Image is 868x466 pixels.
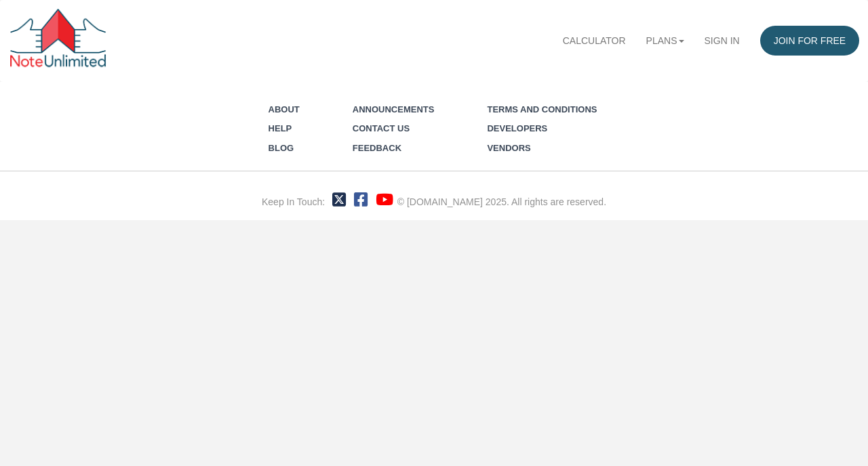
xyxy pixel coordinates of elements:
a: Join for FREE [760,26,860,56]
div: Keep In Touch: [262,195,325,209]
a: Terms and Conditions [487,104,597,114]
a: Help [269,123,292,133]
a: Contact Us [353,123,410,133]
a: Developers [487,123,547,133]
a: Vendors [487,143,530,153]
a: Sign in [694,26,750,56]
a: About [269,104,300,114]
a: Plans [636,26,694,56]
a: Blog [269,143,294,153]
a: Calculator [553,26,636,56]
a: Announcements [353,104,435,114]
a: Feedback [353,143,401,153]
div: © [DOMAIN_NAME] 2025. All rights are reserved. [397,195,606,209]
